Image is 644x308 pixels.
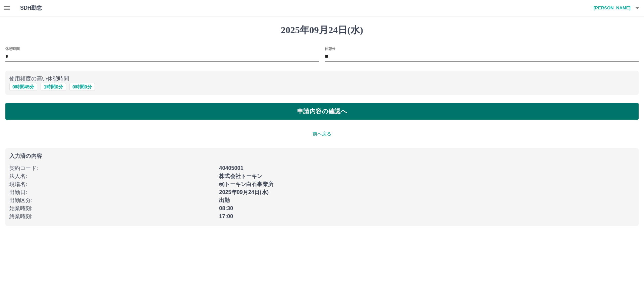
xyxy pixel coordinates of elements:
[5,24,639,36] h1: 2025年09月24日(水)
[219,213,233,219] b: 17:00
[9,83,37,91] button: 0時間45分
[9,188,215,196] p: 出勤日 :
[9,196,215,204] p: 出勤区分 :
[41,83,66,91] button: 1時間0分
[9,75,635,83] p: 使用頻度の高い休憩時間
[325,46,335,51] label: 休憩分
[9,172,215,180] p: 法人名 :
[9,180,215,188] p: 現場名 :
[219,181,273,187] b: ㈱トーキン白石事業所
[5,103,639,120] button: 申請内容の確認へ
[9,153,635,159] p: 入力済の内容
[5,130,639,137] p: 前へ戻る
[219,189,269,195] b: 2025年09月24日(水)
[9,164,215,172] p: 契約コード :
[9,212,215,221] p: 終業時刻 :
[219,173,262,179] b: 株式会社トーキン
[219,165,243,171] b: 40405001
[69,83,95,91] button: 0時間0分
[9,204,215,212] p: 始業時刻 :
[219,205,233,211] b: 08:30
[219,197,230,203] b: 出勤
[5,46,19,51] label: 休憩時間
